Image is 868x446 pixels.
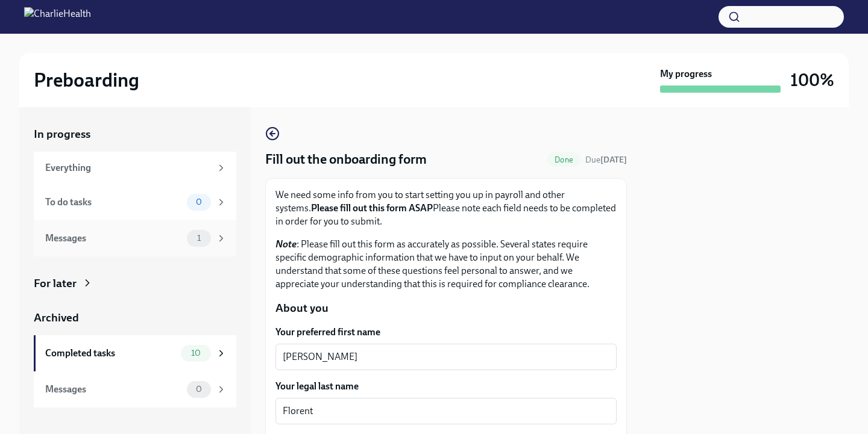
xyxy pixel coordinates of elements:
div: Messages [45,232,182,245]
div: For later [34,276,77,291]
p: : Please fill out this form as accurately as possible. Several states require specific demographi... [275,238,617,291]
strong: My progress [660,67,712,81]
span: 1 [190,234,208,243]
a: Archived [34,310,236,326]
div: Completed tasks [45,347,176,360]
img: CharlieHealth [24,7,91,26]
span: Done [547,155,580,164]
p: We need some info from you to start setting you up in payroll and other systems. Please note each... [275,188,617,228]
a: Everything [34,152,236,184]
span: Due [585,155,627,165]
h4: Fill out the onboarding form [265,150,427,169]
span: 0 [189,385,209,394]
label: Your legal last name [275,380,617,393]
strong: Please fill out this form ASAP [311,202,433,214]
a: Messages0 [34,371,236,407]
h3: 100% [790,69,834,91]
textarea: Florent [283,404,609,418]
label: Your preferred first name [275,326,617,339]
span: 0 [189,197,209,206]
div: To do tasks [45,196,182,209]
div: Messages [45,383,182,396]
strong: Note [275,238,297,250]
span: 10 [184,348,208,358]
a: Messages1 [34,220,236,256]
p: About you [275,300,617,316]
a: Completed tasks10 [34,335,236,371]
strong: [DATE] [600,155,627,165]
h2: Preboarding [34,68,139,92]
a: In progress [34,126,236,142]
textarea: [PERSON_NAME] [283,350,609,364]
a: To do tasks0 [34,184,236,220]
span: August 31st, 2025 09:00 [585,154,627,166]
a: For later [34,276,236,291]
div: Everything [45,161,211,175]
